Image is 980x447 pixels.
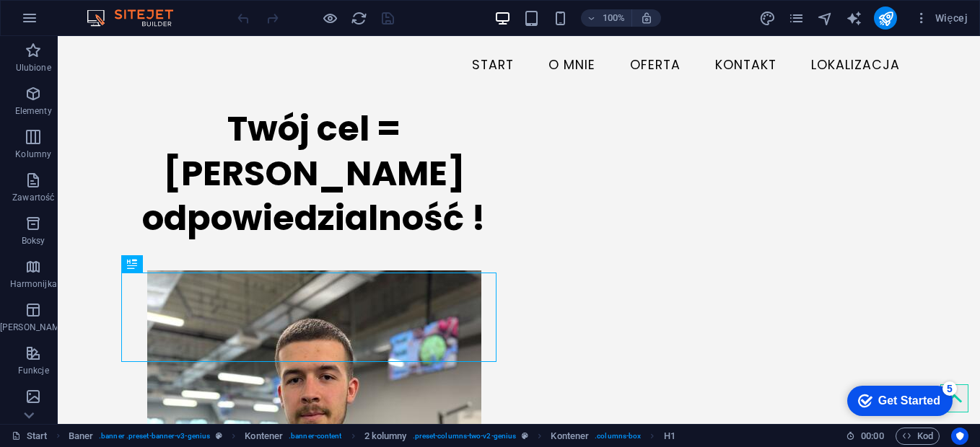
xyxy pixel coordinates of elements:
[871,430,873,441] span: :
[413,428,517,445] span: . preset-columns-two-v2-genius
[245,428,283,445] span: Kliknij, aby zaznaczyć. Kliknij dwukrotnie, aby edytować
[909,6,974,30] button: Więcej
[787,9,805,27] button: pages
[896,428,940,445] button: Kod
[15,105,52,117] p: Elementy
[522,432,528,440] i: Ten element jest konfigurowalnym ustawieniem wstępnym
[321,9,338,27] button: Kliknij tutaj, aby wyjść z trybu podglądu i kontynuować edycję
[845,9,862,27] button: text_generator
[69,428,675,445] nav: breadcrumb
[664,428,675,445] span: Kliknij, aby zaznaczyć. Kliknij dwukrotnie, aby edytować
[951,428,968,445] button: Usercentrics
[861,428,883,445] span: 00 00
[758,9,776,27] button: design
[12,428,48,445] a: Kliknij, aby anulować zaznaczenie. Kliknij dwukrotnie, aby otworzyć Strony
[99,428,210,445] span: . banner .preset-banner-v3-genius
[15,149,51,160] p: Kolumny
[69,428,93,445] span: Kliknij, aby zaznaczyć. Kliknij dwukrotnie, aby edytować
[18,365,49,376] p: Funkcje
[216,432,222,440] i: Ten element jest konfigurowalnym ustawieniem wstępnym
[289,428,341,445] span: . banner-content
[364,428,407,445] span: Kliknij, aby zaznaczyć. Kliknij dwukrotnie, aby edytować
[759,10,776,27] i: Projekt (Ctrl+Alt+Y)
[914,11,968,25] span: Więcej
[12,192,54,203] p: Zawartość
[16,62,51,74] p: Ulubione
[640,12,653,25] i: Po zmianie rozmiaru automatycznie dostosowuje poziom powiększenia do wybranego urządzenia.
[43,16,105,29] div: Get Started
[846,10,862,27] i: AI Writer
[603,9,626,27] h6: 100%
[10,278,57,290] p: Harmonijka
[595,428,641,445] span: . columns-box
[874,6,897,30] button: publish
[788,10,805,27] i: Strony (Ctrl+Alt+S)
[816,9,834,27] button: navigator
[351,10,367,27] i: Przeładuj stronę
[83,9,191,27] img: Editor Logo
[22,235,45,247] p: Boksy
[846,428,884,445] h6: Czas sesji
[817,10,834,27] i: Nawigator
[12,7,117,37] div: Get Started 5 items remaining, 0% complete
[902,428,933,445] span: Kod
[107,3,121,17] div: 5
[581,9,632,27] button: 100%
[350,9,367,27] button: reload
[551,428,589,445] span: Kliknij, aby zaznaczyć. Kliknij dwukrotnie, aby edytować
[878,10,894,27] i: Opublikuj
